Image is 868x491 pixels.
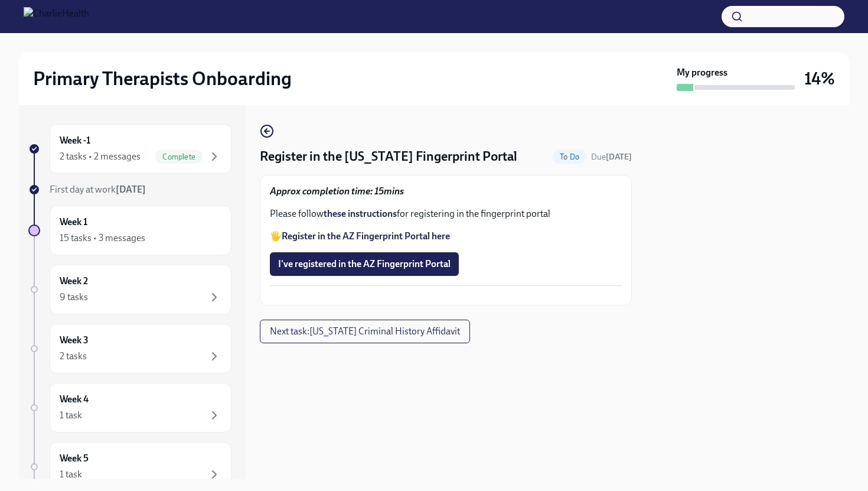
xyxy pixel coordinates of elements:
div: 2 tasks [60,350,87,363]
a: Week 41 task [28,383,231,433]
a: these instructions [324,208,397,219]
p: 🖐️ [270,230,622,243]
h6: Week 2 [60,275,88,288]
h2: Primary Therapists Onboarding [33,67,292,90]
button: Next task:[US_STATE] Criminal History Affidavit [260,320,470,343]
strong: [DATE] [116,184,146,195]
strong: Approx completion time: 15mins [270,186,404,197]
strong: My progress [677,66,727,79]
a: Week 115 tasks • 3 messages [28,206,231,255]
div: 15 tasks • 3 messages [60,232,145,245]
img: CharlieHealth [24,7,89,26]
span: I've registered in the AZ Fingerprint Portal [278,258,451,270]
span: August 23rd, 2025 10:00 [591,151,632,162]
button: I've registered in the AZ Fingerprint Portal [270,252,459,276]
div: 1 task [60,409,82,422]
a: Week -12 tasks • 2 messagesComplete [28,124,231,174]
div: 1 task [60,468,82,481]
h6: Week -1 [60,134,90,147]
span: To Do [553,152,586,161]
div: 2 tasks • 2 messages [60,150,141,163]
span: First day at work [50,184,146,195]
a: Week 32 tasks [28,324,231,373]
a: Week 29 tasks [28,265,231,314]
div: 9 tasks [60,291,88,304]
p: Please follow for registering in the fingerprint portal [270,207,622,220]
span: Due [591,152,632,162]
strong: [DATE] [606,152,632,162]
h3: 14% [804,68,835,89]
span: Complete [155,152,203,161]
a: Register in the AZ Fingerprint Portal here [282,230,450,242]
h6: Week 5 [60,452,89,465]
h6: Week 3 [60,334,89,347]
a: First day at work[DATE] [28,183,231,196]
span: Next task : [US_STATE] Criminal History Affidavit [270,326,460,337]
h6: Week 4 [60,393,89,406]
h4: Register in the [US_STATE] Fingerprint Portal [260,148,517,165]
h6: Week 1 [60,216,87,229]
